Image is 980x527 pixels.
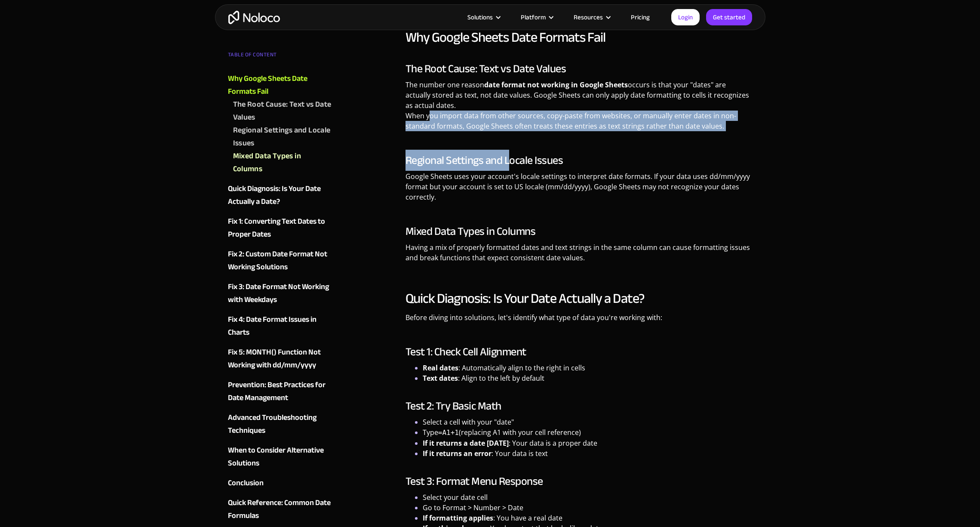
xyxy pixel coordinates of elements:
[228,477,264,490] div: Conclusion
[228,280,332,306] a: Fix 3: Date Format Not Working with Weekdays
[574,12,603,23] div: Resources
[228,496,332,522] a: Quick Reference: Common Date Formulas
[406,29,753,46] h2: Why Google Sheets Date Formats Fail
[423,448,753,459] li: : Your data is text
[406,242,753,269] p: Having a mix of properly formatted dates and text strings in the same column can cause formatting...
[406,225,753,238] h3: Mixed Data Types in Columns
[706,9,752,25] a: Get started
[228,182,332,208] a: Quick Diagnosis: Is Your Date Actually a Date?
[406,475,753,488] h3: Test 3: Format Menu Response
[457,12,510,23] div: Solutions
[484,80,628,89] strong: date format not working in Google Sheets
[228,248,332,274] a: Fix 2: Custom Date Format Not Working Solutions
[423,363,753,373] li: : Automatically align to the right in cells
[423,513,753,523] li: : You have a real date
[228,346,332,372] a: Fix 5: MONTH() Function Not Working with dd/mm/yyyy
[423,427,753,438] li: Type (replacing A1 with your cell reference)
[423,492,753,502] li: Select your date cell
[671,9,700,25] a: Login
[423,363,458,373] strong: Real dates
[423,438,509,448] strong: If it returns a date [DATE]
[228,313,332,339] a: Fix 4: Date Format Issues in Charts
[423,502,753,513] li: Go to Format > Number > Date
[467,12,493,23] div: Solutions
[423,417,753,427] li: Select a cell with your "date"
[423,373,458,383] strong: Text dates
[233,150,332,176] a: Mixed Data Types in Columns
[423,449,492,458] strong: If it returns an error
[406,345,753,358] h3: Test 1: Check Cell Alignment
[228,11,280,24] a: home
[406,312,753,329] p: Before diving into solutions, let's identify what type of data you're working with:
[521,12,546,23] div: Platform
[228,48,332,65] div: TABLE OF CONTENT
[438,428,459,437] code: =A1+1
[406,400,753,413] h3: Test 2: Try Basic Math
[423,438,753,448] li: : Your data is a proper date
[228,379,332,404] a: Prevention: Best Practices for Date Management
[228,215,332,241] a: Fix 1: Converting Text Dates to Proper Dates
[563,12,620,23] div: Resources
[510,12,563,23] div: Platform
[228,411,332,437] a: Advanced Troubleshooting Techniques
[233,124,332,150] a: Regional Settings and Locale Issues
[406,171,753,209] p: Google Sheets uses your account's locale settings to interpret date formats. If your data uses dd...
[406,62,753,75] h3: The Root Cause: Text vs Date Values
[406,290,753,307] h2: Quick Diagnosis: Is Your Date Actually a Date?
[228,72,332,98] a: Why Google Sheets Date Formats Fail
[406,154,753,167] h3: Regional Settings and Locale Issues
[233,98,332,124] a: The Root Cause: Text vs Date Values
[228,477,332,490] a: Conclusion
[423,373,753,383] li: : Align to the left by default
[406,80,753,138] p: The number one reason occurs is that your "dates" are actually stored as text, not date values. G...
[423,513,493,523] strong: If formatting applies
[620,12,661,23] a: Pricing
[228,444,332,470] a: When to Consider Alternative Solutions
